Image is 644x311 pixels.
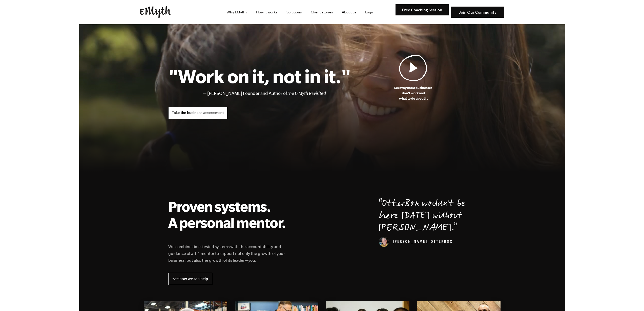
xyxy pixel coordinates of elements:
cite: [PERSON_NAME], OtterBox [379,240,453,244]
p: We combine time-tested systems with the accountability and guidance of a 1:1 mentor to support no... [168,243,292,264]
i: The E-Myth Revisited [287,91,326,96]
iframe: Chat Widget [619,287,644,311]
img: Join Our Community [451,7,504,18]
p: OtterBox wouldn't be here [DATE] without [PERSON_NAME]. [379,198,476,235]
div: Chat-Widget [619,287,644,311]
p: See why most businesses don't work and what to do about it [351,85,476,101]
a: See how we can help [168,273,212,285]
img: Free Coaching Session [396,4,449,16]
a: See why most businessesdon't work andwhat to do about it [351,55,476,101]
span: Take the business assessment [172,111,224,115]
h1: "Work on it, not in it." [168,65,351,87]
img: Play Video [399,55,427,81]
li: [PERSON_NAME] Founder and Author of [207,90,351,97]
img: EMyth [140,6,171,18]
h2: Proven systems. A personal mentor. [168,198,292,231]
a: Take the business assessment [168,107,227,119]
img: Curt Richardson, OtterBox [379,237,389,247]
